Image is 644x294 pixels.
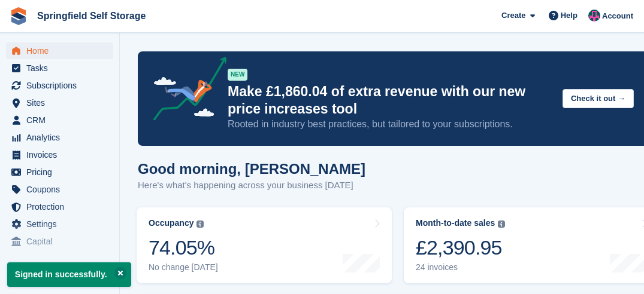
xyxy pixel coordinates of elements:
[6,112,113,128] a: menu
[10,7,28,25] img: stora-icon-8386f47178a22dfd0bd8f6a31ec36ba5ce8667c1dd55bd0f319d3a0aa187defe.svg
[26,164,98,180] span: Pricing
[26,94,98,111] span: Sites
[138,161,365,177] h1: Good morning, [PERSON_NAME]
[6,146,113,163] a: menu
[26,112,98,128] span: CRM
[32,6,150,26] a: Springfield Self Storage
[228,83,553,118] p: Make £1,860.04 of extra revenue with our new price increases tool
[6,77,113,94] a: menu
[501,10,525,22] span: Create
[561,10,578,22] span: Help
[6,216,113,232] a: menu
[26,60,98,76] span: Tasks
[6,94,113,111] a: menu
[26,42,98,59] span: Home
[6,198,113,215] a: menu
[196,220,204,228] img: icon-info-grey-7440780725fd019a000dd9b08b2336e03edf1995a4989e88bcd33f0948082b44.svg
[563,89,634,109] button: Check it out →
[6,60,113,76] a: menu
[6,181,113,198] a: menu
[26,216,98,232] span: Settings
[6,233,113,250] a: menu
[26,129,98,146] span: Analytics
[138,179,365,192] p: Here's what's happening across your business [DATE]
[416,235,505,260] div: £2,390.95
[228,118,553,131] p: Rooted in industry best practices, but tailored to your subscriptions.
[26,77,98,94] span: Subscriptions
[416,262,505,272] div: 24 invoices
[588,10,600,22] img: Steve
[149,218,193,228] div: Occupancy
[416,218,495,228] div: Month-to-date sales
[26,146,98,163] span: Invoices
[6,42,113,59] a: menu
[7,262,131,287] p: Signed in successfully.
[498,220,505,228] img: icon-info-grey-7440780725fd019a000dd9b08b2336e03edf1995a4989e88bcd33f0948082b44.svg
[228,69,247,81] div: NEW
[6,164,113,180] a: menu
[6,129,113,146] a: menu
[26,198,98,215] span: Protection
[149,262,218,272] div: No change [DATE]
[149,235,218,260] div: 74.05%
[26,233,98,250] span: Capital
[143,57,227,125] img: price-adjustments-announcement-icon-8257ccfd72463d97f412b2fc003d46551f7dbcb40ab6d574587a9cd5c0d94...
[137,207,392,283] a: Occupancy 74.05% No change [DATE]
[602,10,633,22] span: Account
[26,181,98,198] span: Coupons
